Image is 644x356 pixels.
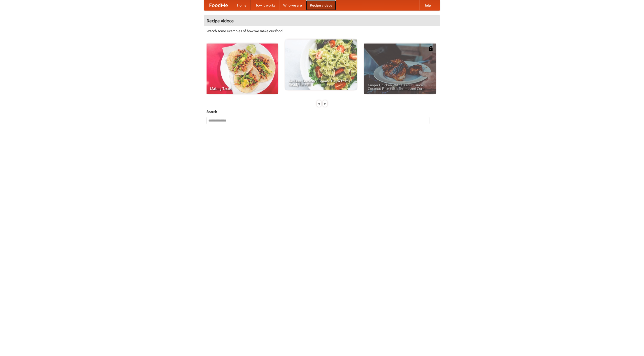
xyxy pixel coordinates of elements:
a: FoodMe [204,0,233,10]
h5: Search [207,109,437,114]
a: An Easy, Summery Tomato Pasta That's Ready for Fall [285,39,357,90]
div: » [323,100,327,107]
div: « [317,100,321,107]
a: Home [233,0,251,10]
p: Watch some examples of how we make our food! [207,28,437,33]
span: An Easy, Summery Tomato Pasta That's Ready for Fall [289,79,353,86]
a: Help [419,0,435,10]
a: How it works [251,0,279,10]
a: Making Tacos [207,44,278,94]
h4: Recipe videos [204,16,440,26]
img: 483408.png [428,46,433,51]
span: Making Tacos [210,87,274,90]
a: Recipe videos [306,0,336,10]
a: Who we are [279,0,306,10]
